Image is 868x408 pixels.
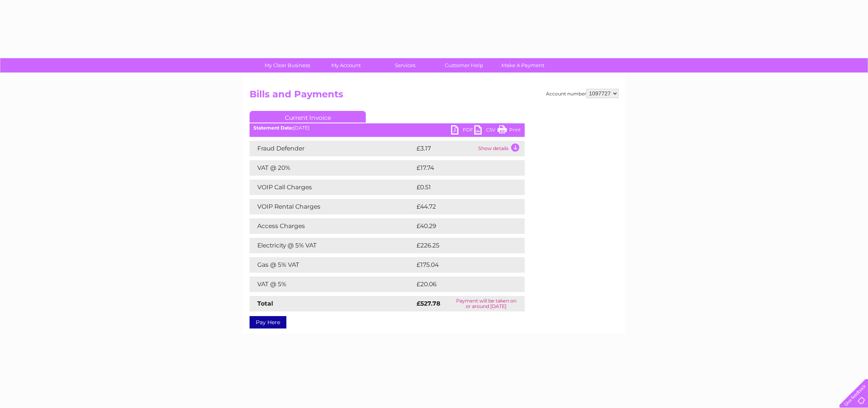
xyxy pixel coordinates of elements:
td: VAT @ 20% [250,160,415,176]
td: £226.25 [415,238,511,253]
td: Payment will be taken on or around [DATE] [448,296,525,311]
td: Access Charges [250,218,415,234]
td: VAT @ 5% [250,277,415,292]
a: Services [373,58,437,73]
td: Show details [476,141,525,156]
td: £20.06 [415,277,510,292]
strong: Total [257,300,273,307]
a: My Account [314,58,378,73]
td: Gas @ 5% VAT [250,257,415,273]
td: VOIP Call Charges [250,180,415,195]
td: £40.29 [415,218,509,234]
td: £44.72 [415,199,509,214]
a: Current Invoice [250,111,366,123]
a: PDF [451,125,474,137]
a: Print [498,125,521,137]
a: Pay Here [250,316,286,328]
td: Fraud Defender [250,141,415,156]
a: Make A Payment [491,58,555,73]
h2: Bills and Payments [250,89,618,104]
div: Account number [546,89,618,98]
b: Statement Date: [253,125,293,131]
a: My Clear Business [255,58,319,73]
strong: £527.78 [417,300,440,307]
td: £175.04 [415,257,510,273]
a: Customer Help [432,58,496,73]
td: £17.74 [415,160,508,176]
div: [DATE] [250,125,525,131]
td: £0.51 [415,180,505,195]
a: CSV [474,125,498,137]
td: VOIP Rental Charges [250,199,415,214]
td: £3.17 [415,141,476,156]
td: Electricity @ 5% VAT [250,238,415,253]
